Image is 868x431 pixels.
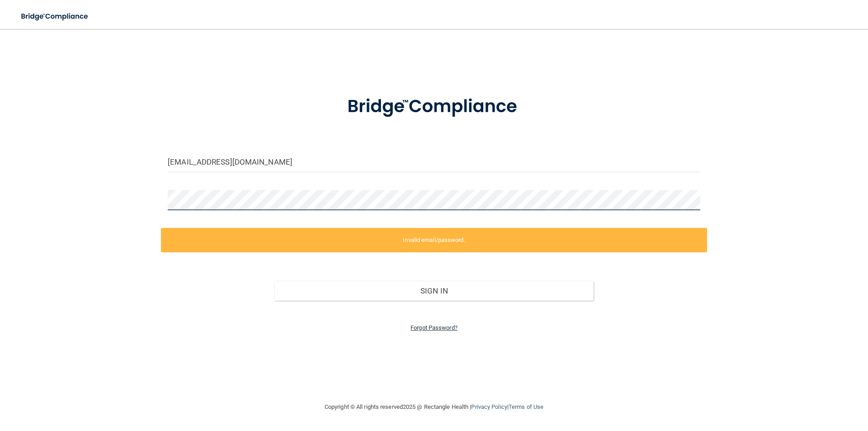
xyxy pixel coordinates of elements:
img: bridge_compliance_login_screen.278c3ca4.svg [14,7,97,26]
a: Privacy Policy [471,403,507,410]
a: Forgot Password? [410,324,458,331]
label: Invalid email/password. [161,228,707,252]
img: bridge_compliance_login_screen.278c3ca4.svg [329,83,539,130]
div: Copyright © All rights reserved 2025 @ Rectangle Health | | [269,393,599,422]
a: Terms of Use [509,403,543,410]
iframe: Drift Widget Chat Controller [712,367,857,403]
button: Sign In [274,281,594,301]
input: Email [168,152,700,172]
